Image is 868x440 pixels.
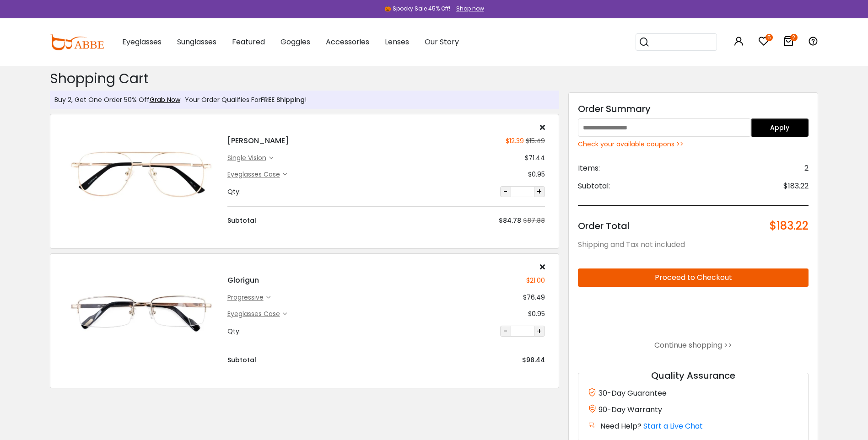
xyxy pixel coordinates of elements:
[578,181,610,192] span: Subtotal:
[578,163,600,174] span: Items:
[261,95,305,104] span: FREE Shipping
[751,118,809,137] button: Apply
[384,5,450,13] div: 🎃 Spooky Sale 45% Off!
[227,153,269,163] div: single vision
[50,34,104,50] img: abbeglasses.com
[227,275,259,286] h4: Glorigun
[452,5,484,12] a: Shop now
[783,181,809,192] span: $183.22
[522,355,545,365] div: $98.44
[227,170,283,179] div: Eyeglasses Case
[528,309,545,319] div: $0.95
[578,239,809,250] div: Shipping and Tax not included
[783,38,794,48] a: 2
[227,135,289,146] h4: [PERSON_NAME]
[227,309,283,319] div: Eyeglasses Case
[227,187,241,197] div: Qty:
[150,95,180,104] a: Grab Now
[227,355,256,365] div: Subtotal
[643,421,703,431] a: Start a Live Chat
[534,186,545,197] button: +
[64,136,218,213] img: Gatewood
[578,294,809,332] iframe: PayPal
[588,403,799,415] div: 90-Day Warranty
[804,163,809,174] span: 2
[500,326,511,337] button: -
[227,327,241,336] div: Qty:
[523,216,545,225] div: $87.88
[647,369,740,382] span: Quality Assurance
[425,37,459,47] span: Our Story
[64,275,218,353] img: Glorigun
[232,37,265,47] span: Featured
[766,34,773,41] i: 5
[578,268,809,287] button: Proceed to Checkout
[600,421,642,431] span: Need Help?
[758,38,769,48] a: 5
[227,293,266,302] div: progressive
[280,37,310,47] span: Goggles
[499,216,521,225] div: $84.78
[122,37,162,47] span: Eyeglasses
[523,293,545,302] div: $76.49
[227,216,256,225] div: Subtotal
[770,220,809,232] span: $183.22
[525,153,545,163] div: $71.44
[790,34,798,41] i: 2
[578,102,809,116] div: Order Summary
[54,95,180,105] div: Buy 2, Get One Order 50% Off
[526,276,545,285] div: $21.00
[588,387,799,399] div: 30-Day Guarantee
[578,140,809,149] div: Check your available coupons >>
[528,170,545,179] div: $0.95
[534,326,545,337] button: +
[50,70,559,87] h2: Shopping Cart
[578,220,630,232] span: Order Total
[654,340,732,350] a: Continue shopping >>
[524,136,545,146] div: $15.49
[177,37,216,47] span: Sunglasses
[326,37,369,47] span: Accessories
[506,136,524,146] div: $12.39
[180,95,307,105] div: Your Order Qualifies For !
[500,186,511,197] button: -
[456,5,484,13] div: Shop now
[385,37,409,47] span: Lenses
